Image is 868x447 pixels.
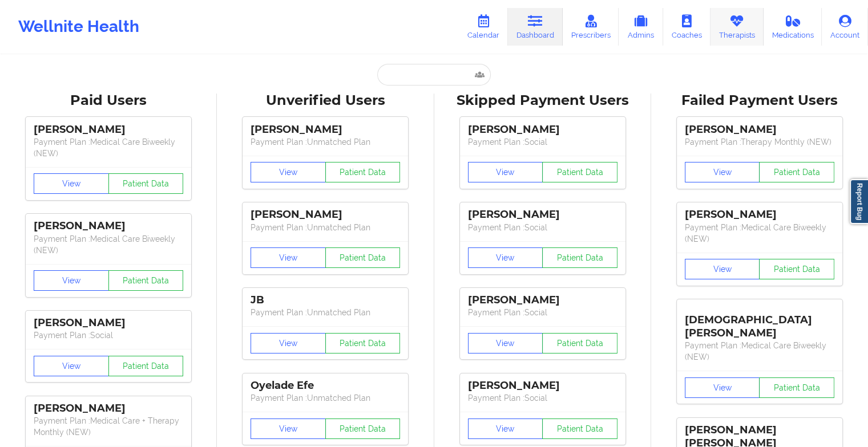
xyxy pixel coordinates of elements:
[251,418,326,439] button: View
[34,356,109,376] button: View
[459,8,508,46] a: Calendar
[468,418,543,439] button: View
[508,8,563,46] a: Dashboard
[34,220,183,233] div: [PERSON_NAME]
[34,233,183,256] p: Payment Plan : Medical Care Biweekly (NEW)
[468,294,617,307] div: [PERSON_NAME]
[822,8,868,46] a: Account
[468,392,617,404] p: Payment Plan : Social
[251,136,400,148] p: Payment Plan : Unmatched Plan
[34,123,183,136] div: [PERSON_NAME]
[108,356,184,376] button: Patient Data
[325,418,401,439] button: Patient Data
[542,333,617,353] button: Patient Data
[251,123,400,136] div: [PERSON_NAME]
[468,247,543,268] button: View
[34,415,183,438] p: Payment Plan : Medical Care + Therapy Monthly (NEW)
[764,8,822,46] a: Medications
[325,247,401,268] button: Patient Data
[468,379,617,392] div: [PERSON_NAME]
[8,92,209,109] div: Paid Users
[685,305,834,340] div: [DEMOGRAPHIC_DATA][PERSON_NAME]
[663,8,710,46] a: Coaches
[34,316,183,330] div: [PERSON_NAME]
[850,179,868,224] a: Report Bug
[619,8,663,46] a: Admins
[468,123,617,136] div: [PERSON_NAME]
[251,208,400,221] div: [PERSON_NAME]
[685,136,834,148] p: Payment Plan : Therapy Monthly (NEW)
[542,247,617,268] button: Patient Data
[442,92,643,109] div: Skipped Payment Users
[325,333,401,353] button: Patient Data
[251,307,400,318] p: Payment Plan : Unmatched Plan
[563,8,619,46] a: Prescribers
[325,162,401,182] button: Patient Data
[108,270,184,291] button: Patient Data
[659,92,860,109] div: Failed Payment Users
[685,222,834,245] p: Payment Plan : Medical Care Biweekly (NEW)
[468,162,543,182] button: View
[468,222,617,233] p: Payment Plan : Social
[710,8,764,46] a: Therapists
[34,402,183,415] div: [PERSON_NAME]
[251,247,326,268] button: View
[759,377,834,398] button: Patient Data
[542,162,617,182] button: Patient Data
[685,208,834,221] div: [PERSON_NAME]
[468,307,617,318] p: Payment Plan : Social
[759,162,834,182] button: Patient Data
[251,333,326,353] button: View
[34,330,183,341] p: Payment Plan : Social
[542,418,617,439] button: Patient Data
[468,333,543,353] button: View
[108,173,184,194] button: Patient Data
[251,222,400,233] p: Payment Plan : Unmatched Plan
[34,270,109,291] button: View
[34,173,109,194] button: View
[685,259,760,279] button: View
[251,392,400,404] p: Payment Plan : Unmatched Plan
[685,340,834,363] p: Payment Plan : Medical Care Biweekly (NEW)
[468,136,617,148] p: Payment Plan : Social
[251,294,400,307] div: JB
[251,162,326,182] button: View
[685,162,760,182] button: View
[225,92,426,109] div: Unverified Users
[34,136,183,159] p: Payment Plan : Medical Care Biweekly (NEW)
[468,208,617,221] div: [PERSON_NAME]
[685,377,760,398] button: View
[685,123,834,136] div: [PERSON_NAME]
[759,259,834,279] button: Patient Data
[251,379,400,392] div: Oyelade Efe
